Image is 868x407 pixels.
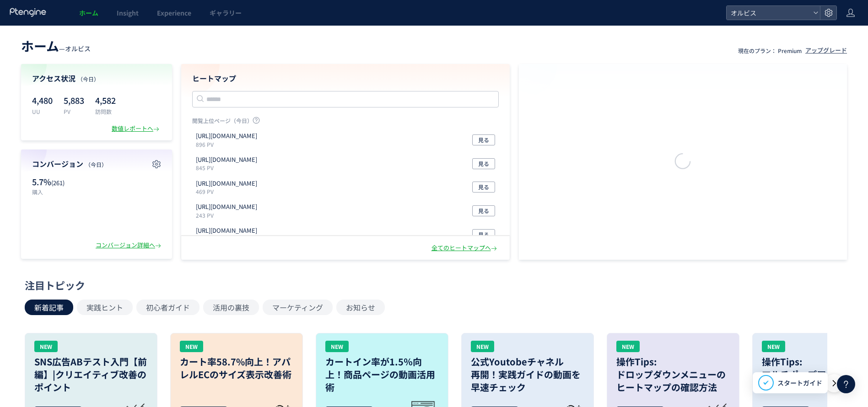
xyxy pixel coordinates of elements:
[196,226,257,235] p: https://pr.orbis.co.jp/cosmetics/clearful/205
[478,134,489,145] span: 見る
[325,341,349,352] div: NEW
[196,187,261,195] p: 469 PV
[25,278,839,292] div: 注目トピック
[472,229,495,240] button: 見る
[136,300,199,315] button: 初心者ガイド
[478,205,489,216] span: 見る
[762,341,785,352] div: NEW
[95,93,116,107] p: 4,582
[21,37,59,55] span: ホーム
[325,355,439,394] h3: カートイン率が1.5％向上！商品ページの動画活用術
[196,203,257,211] p: https://pr.orbis.co.jp/cosmetics/udot/413-2
[336,300,385,315] button: お知らせ
[112,124,161,133] div: 数値レポートへ
[777,378,822,388] span: スタートガイド
[32,188,92,196] p: 購入
[478,229,489,240] span: 見る
[472,134,495,145] button: 見る
[32,93,53,107] p: 4,480
[738,47,802,54] p: 現在のプラン： Premium
[64,107,84,115] p: PV
[21,37,91,55] div: —
[180,355,293,381] h3: カート率58.7%向上！アパレルECのサイズ表示改善術
[34,341,58,352] div: NEW
[210,8,242,17] span: ギャラリー
[431,244,499,252] div: 全てのヒートマップへ
[96,241,163,250] div: コンバージョン詳細へ
[472,158,495,169] button: 見る
[471,355,584,394] h3: 公式Youtobeチャネル 再開！実践ガイドの動画を 早速チェック
[64,93,84,107] p: 5,883
[51,178,65,187] span: (261)
[616,355,730,394] h3: 操作Tips: ドロップダウンメニューの ヒートマップの確認方法
[478,158,489,169] span: 見る
[157,8,191,17] span: Experience
[471,341,494,352] div: NEW
[478,182,489,193] span: 見る
[25,300,73,315] button: 新着記事
[196,140,261,148] p: 896 PV
[472,205,495,216] button: 見る
[196,179,257,188] p: https://pr.orbis.co.jp/cosmetics/u/100
[192,117,499,128] p: 閲覧上位ページ（今日）
[34,355,148,394] h3: SNS広告ABテスト入門【前編】|クリエイティブ改善のポイント
[263,300,333,315] button: マーケティング
[196,132,257,140] p: https://orbis.co.jp/order/thanks
[472,182,495,193] button: 見る
[180,341,203,352] div: NEW
[616,341,640,352] div: NEW
[32,159,161,169] h4: コンバージョン
[32,176,92,188] p: 5.7%
[196,155,257,164] p: https://pr.orbis.co.jp/cosmetics/udot/410-12
[95,107,116,115] p: 訪問数
[77,75,99,83] span: （今日）
[79,8,98,17] span: ホーム
[196,211,261,219] p: 243 PV
[196,164,261,171] p: 845 PV
[728,6,809,20] span: オルビス
[805,46,847,55] div: アップグレード
[192,73,499,84] h4: ヒートマップ
[203,300,259,315] button: 活用の裏技
[117,8,139,17] span: Insight
[32,73,161,84] h4: アクセス状況
[32,107,53,115] p: UU
[196,235,261,243] p: 240 PV
[85,161,107,168] span: （今日）
[77,300,133,315] button: 実践ヒント
[65,44,91,53] span: オルビス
